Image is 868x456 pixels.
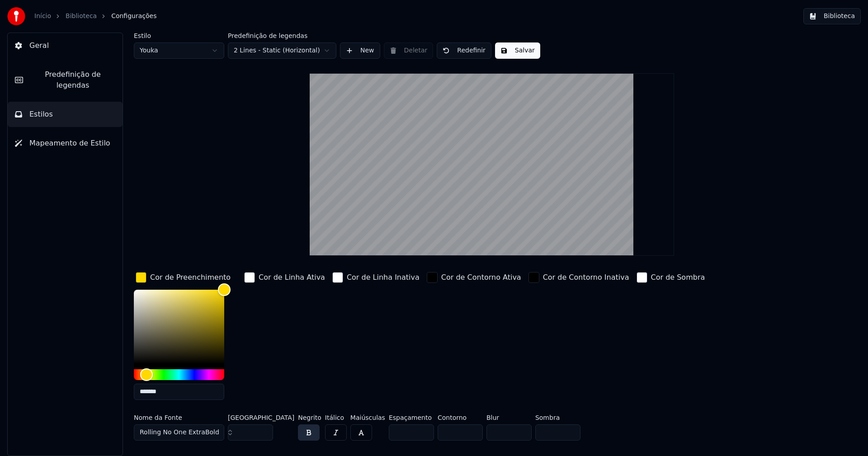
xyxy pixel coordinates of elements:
[635,270,707,285] button: Cor de Sombra
[340,42,380,59] button: New
[150,272,231,283] div: Cor de Preenchimento
[535,414,580,421] label: Sombra
[134,414,224,421] label: Nome da Fonte
[8,102,123,127] button: Estilos
[389,414,434,421] label: Espaçamento
[8,131,123,156] button: Mapeamento de Estilo
[8,62,123,98] button: Predefinição de legendas
[330,270,421,285] button: Cor de Linha Inativa
[350,414,385,421] label: Maiúsculas
[495,42,540,59] button: Salvar
[228,33,336,39] label: Predefinição de legendas
[228,414,294,421] label: [GEOGRAPHIC_DATA]
[441,272,521,283] div: Cor de Contorno Ativa
[298,414,321,421] label: Negrito
[347,272,420,283] div: Cor de Linha Inativa
[259,272,325,283] div: Cor de Linha Ativa
[7,7,25,25] img: youka
[111,12,156,21] span: Configurações
[134,33,224,39] label: Estilo
[425,270,523,285] button: Cor de Contorno Ativa
[242,270,327,285] button: Cor de Linha Ativa
[438,414,483,421] label: Contorno
[134,369,224,380] div: Hue
[527,270,631,285] button: Cor de Contorno Inativa
[651,272,705,283] div: Cor de Sombra
[325,414,347,421] label: Itálico
[29,40,49,51] span: Geral
[140,428,219,437] span: Rolling No One ExtraBold
[543,272,629,283] div: Cor de Contorno Inativa
[437,42,491,59] button: Redefinir
[29,138,110,149] span: Mapeamento de Estilo
[803,8,861,24] button: Biblioteca
[30,69,115,91] span: Predefinição de legendas
[134,270,232,285] button: Cor de Preenchimento
[8,33,123,58] button: Geral
[29,109,53,120] span: Estilos
[134,290,224,364] div: Color
[34,12,51,21] a: Início
[486,414,532,421] label: Blur
[34,12,156,21] nav: breadcrumb
[66,12,97,21] a: Biblioteca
